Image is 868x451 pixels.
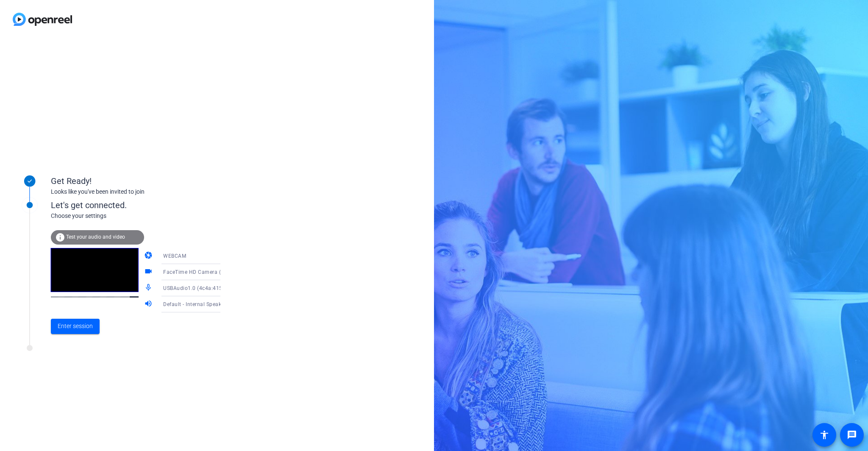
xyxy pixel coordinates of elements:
mat-icon: videocam [144,267,154,277]
div: Looks like you've been invited to join [51,187,220,196]
span: Default - Internal Speakers (Built-in) [163,301,251,307]
div: Choose your settings [51,212,238,220]
div: Let's get connected. [51,199,238,212]
mat-icon: message [847,430,857,440]
mat-icon: camera [144,251,154,261]
button: Enter session [51,319,100,334]
mat-icon: accessibility [819,430,829,440]
mat-icon: mic_none [144,283,154,293]
span: Test your audio and video [66,234,125,240]
span: FaceTime HD Camera (Built-in) (05ac:8511) [163,268,272,275]
span: Enter session [58,322,93,331]
mat-icon: info [55,232,65,242]
span: WEBCAM [163,253,186,259]
mat-icon: volume_up [144,299,154,309]
span: USBAudio1.0 (4c4a:4155) [163,284,228,291]
div: Get Ready! [51,175,220,187]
